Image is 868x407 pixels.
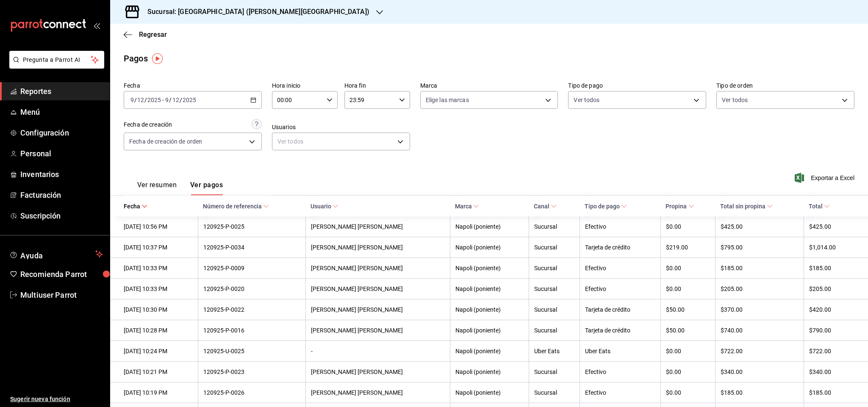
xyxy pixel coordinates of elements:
div: Napoli (poniente) [455,244,524,251]
div: [PERSON_NAME] [PERSON_NAME] [311,244,445,251]
div: Sucursal [534,368,574,375]
span: Ayuda [20,249,92,259]
div: Napoli (poniente) [455,389,524,396]
div: Uber Eats [585,348,656,354]
div: Tarjeta de crédito [585,244,656,251]
label: Fecha [124,83,262,89]
button: Regresar [124,30,167,39]
span: / [134,97,137,103]
div: $425.00 [809,223,854,230]
div: $722.00 [721,348,799,354]
div: [PERSON_NAME] [PERSON_NAME] [311,389,445,396]
input: -- [137,97,144,103]
div: $50.00 [666,306,710,313]
div: $205.00 [721,285,799,292]
div: $219.00 [666,244,710,251]
div: 120925-P-0026 [203,389,300,396]
div: Sucursal [534,265,574,271]
div: - [311,348,445,354]
div: Napoli (poniente) [455,306,524,313]
div: [DATE] 10:33 PM [124,265,193,271]
div: [PERSON_NAME] [PERSON_NAME] [311,265,445,271]
span: Elige las marcas [426,96,469,104]
span: Multiuser Parrot [20,289,103,301]
div: Efectivo [585,368,656,375]
div: $0.00 [666,285,710,292]
span: Propina [666,203,694,210]
span: Número de referencia [203,203,269,210]
div: Efectivo [585,285,656,292]
div: $722.00 [809,348,854,354]
div: [DATE] 10:19 PM [124,389,193,396]
div: $50.00 [666,327,710,334]
h3: Sucursal: [GEOGRAPHIC_DATA] ([PERSON_NAME][GEOGRAPHIC_DATA]) [141,7,369,17]
input: -- [172,97,180,103]
input: -- [165,97,169,103]
button: open_drawer_menu [93,22,100,29]
div: [PERSON_NAME] [PERSON_NAME] [311,327,445,334]
span: Fecha [124,203,147,210]
input: ---- [182,97,197,103]
div: Efectivo [585,389,656,396]
div: $205.00 [809,285,854,292]
label: Hora inicio [272,83,338,89]
div: [PERSON_NAME] [PERSON_NAME] [311,368,445,375]
button: Exportar a Excel [796,173,854,183]
div: [DATE] 10:28 PM [124,327,193,334]
div: Efectivo [585,223,656,230]
div: $185.00 [809,265,854,271]
span: / [144,97,147,103]
div: $420.00 [809,306,854,313]
div: Sucursal [534,389,574,396]
div: $425.00 [721,223,799,230]
span: Regresar [139,30,167,39]
div: $370.00 [721,306,799,313]
div: [DATE] 10:21 PM [124,368,193,375]
div: Sucursal [534,327,574,334]
div: Sucursal [534,285,574,292]
div: [DATE] 10:56 PM [124,223,193,230]
div: Sucursal [534,223,574,230]
div: $740.00 [721,327,799,334]
div: Napoli (poniente) [455,223,524,230]
span: Recomienda Parrot [20,269,103,280]
span: Personal [20,148,103,159]
div: Napoli (poniente) [455,348,524,354]
span: Reportes [20,86,103,97]
input: -- [130,97,134,103]
span: - [162,97,164,103]
div: Fecha de creación [124,120,172,129]
label: Usuarios [272,124,410,130]
span: Canal [534,203,557,210]
span: Facturación [20,189,103,201]
div: $185.00 [721,265,799,271]
button: Ver resumen [137,181,177,195]
div: $0.00 [666,368,710,375]
div: $1,014.00 [809,244,854,251]
div: Efectivo [585,265,656,271]
div: Pagos [124,52,148,65]
img: Tooltip marker [152,53,163,64]
span: Inventarios [20,169,103,180]
div: [DATE] 10:33 PM [124,285,193,292]
span: Total [809,203,830,210]
div: $0.00 [666,223,710,230]
span: Configuración [20,127,103,138]
div: Sucursal [534,306,574,313]
div: $0.00 [666,389,710,396]
span: Fecha de creación de orden [129,137,202,146]
div: navigation tabs [137,181,223,195]
div: 120925-U-0025 [203,348,300,354]
div: $340.00 [721,368,799,375]
span: Pregunta a Parrot AI [23,55,91,64]
a: Pregunta a Parrot AI [6,61,104,70]
div: Ver todos [272,133,410,150]
span: / [169,97,172,103]
span: Menú [20,106,103,118]
div: [DATE] 10:30 PM [124,306,193,313]
div: 120925-P-0023 [203,368,300,375]
div: 120925-P-0009 [203,265,300,271]
div: [PERSON_NAME] [PERSON_NAME] [311,223,445,230]
label: Tipo de orden [716,83,854,89]
button: Pregunta a Parrot AI [9,51,104,69]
